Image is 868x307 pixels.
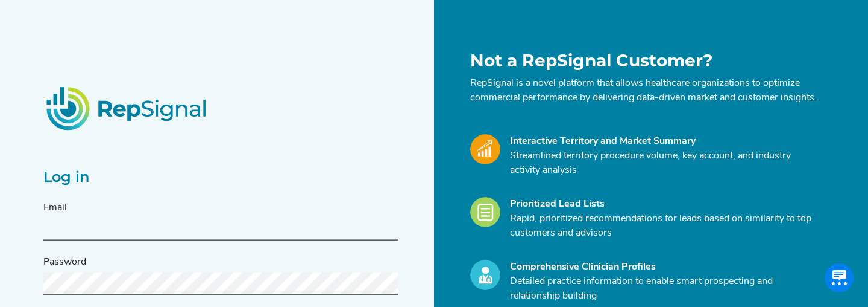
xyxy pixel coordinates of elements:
[510,274,817,303] p: Detailed practice information to enable smart prospecting and relationship building
[470,51,817,71] h1: Not a RepSignal Customer?
[470,134,500,164] img: Market_Icon.a700a4ad.svg
[510,149,817,178] p: Streamlined territory procedure volume, key account, and industry activity analysis
[43,169,398,186] h2: Log in
[510,212,817,241] p: Rapid, prioritized recommendations for leads based on similarity to top customers and advisors
[510,134,817,149] div: Interactive Territory and Market Summary
[470,76,817,105] p: RepSignal is a novel platform that allows healthcare organizations to optimize commercial perform...
[510,197,817,212] div: Prioritized Lead Lists
[31,72,223,144] img: RepSignalLogo.20539ed3.png
[43,201,67,215] label: Email
[470,197,500,227] img: Leads_Icon.28e8c528.svg
[470,260,500,290] img: Profile_Icon.739e2aba.svg
[43,255,86,270] label: Password
[510,260,817,274] div: Comprehensive Clinician Profiles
